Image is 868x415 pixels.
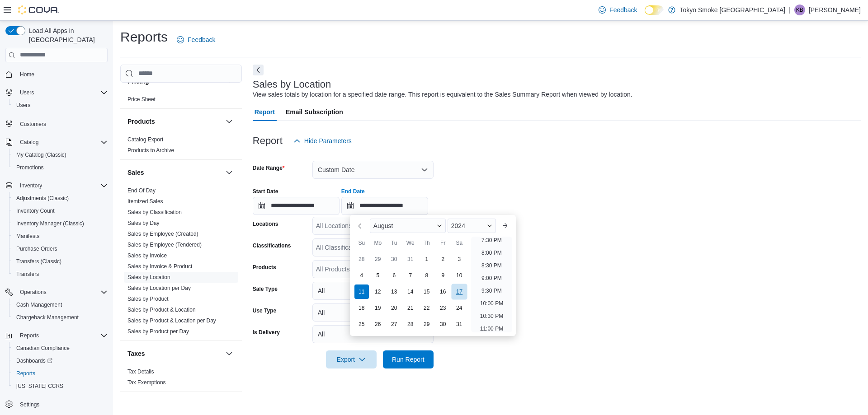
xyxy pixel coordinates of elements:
[16,137,108,148] span: Catalog
[16,151,66,159] span: My Catalog (Classic)
[451,284,467,299] div: day-17
[373,222,393,229] span: August
[16,301,62,308] span: Cash Management
[13,381,108,392] span: Washington CCRS
[13,149,108,160] span: My Catalog (Classic)
[9,161,111,174] button: Promotions
[127,147,174,154] span: Products to Archive
[9,242,111,255] button: Purchase Orders
[16,180,108,191] span: Inventory
[420,252,434,266] div: day-1
[354,251,467,332] div: August, 2024
[13,355,108,366] span: Dashboards
[253,220,278,228] label: Locations
[127,285,191,291] a: Sales by Location per Day
[13,100,108,111] span: Users
[680,5,786,15] p: Tokyo Smoke [GEOGRAPHIC_DATA]
[13,312,108,323] span: Chargeback Management
[16,195,69,202] span: Adjustments (Classic)
[20,89,34,96] span: Users
[20,401,39,408] span: Settings
[796,5,803,15] span: KB
[16,164,44,171] span: Promotions
[16,382,63,390] span: [US_STATE] CCRS
[9,230,111,242] button: Manifests
[420,268,434,283] div: day-8
[127,187,156,194] span: End Of Day
[354,268,369,283] div: day-4
[20,182,42,189] span: Inventory
[16,87,38,98] button: Users
[16,287,108,298] span: Operations
[127,220,160,226] a: Sales by Day
[2,68,111,81] button: Home
[127,349,145,358] h3: Taxes
[354,236,369,250] div: Su
[9,367,111,380] button: Reports
[595,1,641,19] a: Feedback
[127,198,163,205] a: Itemized Sales
[436,301,450,315] div: day-23
[253,135,283,146] h3: Report
[452,252,467,266] div: day-3
[253,264,276,271] label: Products
[16,345,70,352] span: Canadian Compliance
[16,258,61,265] span: Transfers (Classic)
[498,219,512,233] button: Next month
[16,270,39,278] span: Transfers
[16,330,42,341] button: Reports
[127,187,156,194] a: End Of Day
[127,379,166,386] a: Tax Exemptions
[9,342,111,354] button: Canadian Compliance
[120,94,242,108] div: Pricing
[794,5,805,15] div: Kathleen Bunt
[13,355,56,366] a: Dashboards
[9,149,111,161] button: My Catalog (Classic)
[13,368,108,379] span: Reports
[16,330,108,341] span: Reports
[16,119,50,130] a: Customers
[2,136,111,149] button: Catalog
[20,121,46,128] span: Customers
[403,236,418,250] div: We
[9,192,111,205] button: Adjustments (Classic)
[290,132,355,150] button: Hide Parameters
[16,399,43,410] a: Settings
[127,147,174,154] a: Products to Archive
[312,282,434,300] button: All
[286,103,343,121] span: Email Subscription
[16,87,108,98] span: Users
[371,284,385,299] div: day-12
[609,5,637,14] span: Feedback
[253,65,264,75] button: Next
[16,69,108,80] span: Home
[452,236,467,250] div: Sa
[16,118,108,129] span: Customers
[16,370,35,377] span: Reports
[127,136,163,143] a: Catalog Export
[420,317,434,331] div: day-29
[13,256,65,267] a: Transfers (Classic)
[127,263,192,270] span: Sales by Invoice & Product
[452,268,467,283] div: day-10
[387,252,401,266] div: day-30
[371,236,385,250] div: Mo
[387,317,401,331] div: day-27
[13,231,43,242] a: Manifests
[16,357,52,364] span: Dashboards
[478,273,505,284] li: 9:00 PM
[253,90,632,99] div: View sales totals by location for a specified date range. This report is equivalent to the Sales ...
[253,329,280,336] label: Is Delivery
[383,350,434,368] button: Run Report
[20,71,34,78] span: Home
[354,317,369,331] div: day-25
[16,102,30,109] span: Users
[13,231,108,242] span: Manifests
[25,26,108,44] span: Load All Apps in [GEOGRAPHIC_DATA]
[13,218,88,229] a: Inventory Manager (Classic)
[224,76,235,87] button: Pricing
[436,252,450,266] div: day-2
[403,317,418,331] div: day-28
[354,219,368,233] button: Previous Month
[120,366,242,392] div: Taxes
